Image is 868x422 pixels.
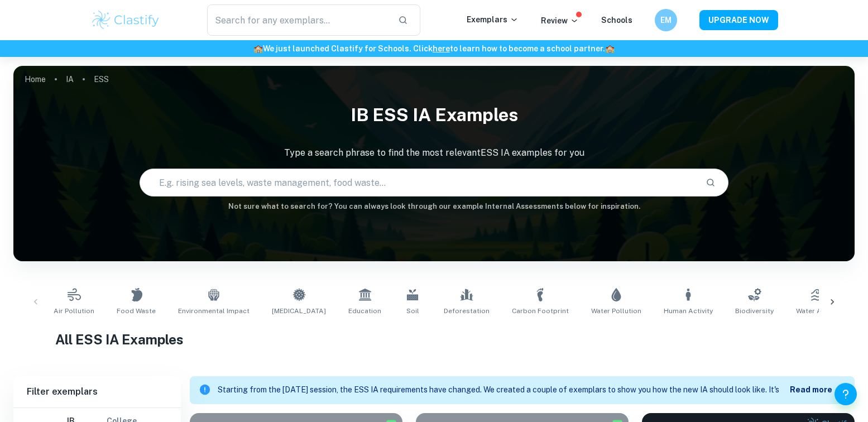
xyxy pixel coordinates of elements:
span: [MEDICAL_DATA] [272,306,326,316]
a: Home [25,71,46,87]
span: Water Acidity [796,306,840,316]
h6: Filter exemplars [13,376,181,407]
span: Water Pollution [591,306,641,316]
button: Help and Feedback [835,383,857,405]
input: E.g. rising sea levels, waste management, food waste... [140,167,697,198]
h1: IB ESS IA examples [13,97,855,133]
a: here [433,44,450,53]
h1: All ESS IA Examples [55,329,812,349]
h6: EM [659,14,672,26]
span: Education [348,306,381,316]
span: 🏫 [605,44,615,53]
p: ESS [94,73,109,85]
span: Biodiversity [735,306,774,316]
p: Exemplars [467,13,519,26]
span: Food Waste [117,306,156,316]
button: UPGRADE NOW [699,10,778,30]
span: Deforestation [444,306,490,316]
button: Search [701,173,720,192]
span: Carbon Footprint [512,306,569,316]
p: Starting from the [DATE] session, the ESS IA requirements have changed. We created a couple of ex... [218,384,790,396]
span: Soil [406,306,419,316]
p: Type a search phrase to find the most relevant ESS IA examples for you [13,146,855,160]
span: Air Pollution [54,306,94,316]
span: 🏫 [253,44,263,53]
a: IA [66,71,74,87]
input: Search for any exemplars... [207,4,390,36]
p: Review [541,15,579,27]
h6: Not sure what to search for? You can always look through our example Internal Assessments below f... [13,201,855,212]
span: Human Activity [664,306,713,316]
a: Schools [601,16,632,25]
span: Environmental Impact [178,306,250,316]
img: Clastify logo [90,9,161,31]
h6: We just launched Clastify for Schools. Click to learn how to become a school partner. [2,42,866,55]
b: Read more [790,385,832,394]
button: EM [655,9,677,31]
